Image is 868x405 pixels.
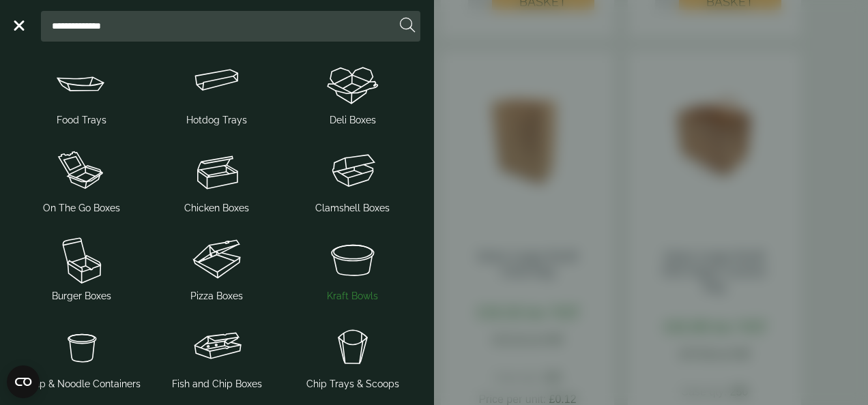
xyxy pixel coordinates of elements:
[290,229,415,306] a: Kraft Bowls
[155,141,280,218] a: Chicken Boxes
[172,377,262,391] span: Fish and Chip Boxes
[57,113,106,127] span: Food Trays
[155,53,280,130] a: Hotdog Trays
[155,317,280,394] a: Fish and Chip Boxes
[19,141,144,218] a: On The Go Boxes
[190,289,243,303] span: Pizza Boxes
[290,144,415,198] img: Clamshell_box.svg
[290,56,415,110] img: Deli_box.svg
[290,141,415,218] a: Clamshell Boxes
[155,229,280,306] a: Pizza Boxes
[290,320,415,374] img: Chip_tray.svg
[184,201,249,215] span: Chicken Boxes
[306,377,399,391] span: Chip Trays & Scoops
[330,113,376,127] span: Deli Boxes
[19,144,144,198] img: OnTheGo_boxes.svg
[155,232,280,286] img: Pizza_boxes.svg
[23,377,141,391] span: Soup & Noodle Containers
[19,56,144,110] img: Food_tray.svg
[19,232,144,286] img: Burger_box.svg
[155,144,280,198] img: Chicken_box-1.svg
[19,53,144,130] a: Food Trays
[52,289,111,303] span: Burger Boxes
[315,201,390,215] span: Clamshell Boxes
[155,320,280,374] img: FishNchip_box.svg
[290,317,415,394] a: Chip Trays & Scoops
[19,320,144,374] img: SoupNoodle_container.svg
[43,201,120,215] span: On The Go Boxes
[290,53,415,130] a: Deli Boxes
[19,317,144,394] a: Soup & Noodle Containers
[7,365,40,398] button: Open CMP widget
[19,229,144,306] a: Burger Boxes
[155,56,280,110] img: Hotdog_tray.svg
[290,232,415,286] img: SoupNsalad_bowls.svg
[186,113,247,127] span: Hotdog Trays
[327,289,378,303] span: Kraft Bowls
